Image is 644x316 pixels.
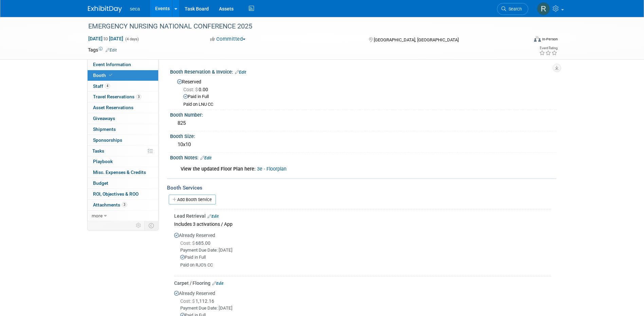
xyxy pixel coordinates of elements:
div: Includes 3 activations / App [174,219,551,229]
div: Paid on RJO's CC [180,262,551,268]
a: Edit [200,156,211,160]
a: Attachments3 [88,200,158,210]
a: Edit [207,214,219,219]
a: Search [497,3,528,15]
span: Tasks [92,148,104,154]
img: Rachel Jordan [537,2,550,15]
div: 10x10 [175,139,551,150]
a: Tasks [88,146,158,156]
span: 1,112.16 [180,298,217,304]
b: View the updated Floor Plan here: [181,166,256,172]
a: Add Booth Service [169,195,216,204]
img: ExhibitDay [88,6,122,13]
span: Cost: $ [180,240,196,246]
span: Staff [93,83,110,89]
a: Budget [88,178,158,189]
a: 3e - Floorplan [257,166,287,172]
div: EMERGENCY NURSING NATIONAL CONFERENCE 2025 [86,20,518,33]
img: Format-Inperson.png [534,36,541,42]
span: Cost: $ [183,87,199,92]
a: Asset Reservations [88,102,158,113]
a: Booth [88,70,158,81]
div: Event Format [488,35,558,45]
a: Edit [212,281,223,286]
div: Booth Number: [170,110,556,118]
td: Toggle Event Tabs [144,221,158,230]
div: Carpet / Flooring [174,280,551,287]
div: In-Person [542,37,558,42]
span: Shipments [93,126,116,132]
button: Committed [208,36,248,43]
span: Travel Reservations [93,94,141,99]
a: Edit [235,70,246,75]
span: [GEOGRAPHIC_DATA], [GEOGRAPHIC_DATA] [374,37,459,42]
a: Edit [106,48,117,53]
div: Booth Notes: [170,153,556,161]
div: Paid in Full [183,94,551,100]
span: Search [506,6,522,12]
a: ROI, Objectives & ROO [88,189,158,199]
span: Cost: $ [180,298,196,304]
span: Playbook [93,159,113,164]
div: 825 [175,118,551,129]
a: Misc. Expenses & Credits [88,167,158,178]
span: (4 days) [125,37,139,41]
span: Attachments [93,202,127,208]
div: Paid in Full [180,254,551,261]
span: ROI, Objectives & ROO [93,191,139,197]
div: Payment Due Date: [DATE] [180,305,551,312]
span: to [103,36,109,41]
span: Misc. Expenses & Credits [93,170,146,175]
span: seca [130,6,140,12]
a: more [88,211,158,221]
a: Staff4 [88,81,158,92]
span: more [92,213,103,218]
a: Event Information [88,59,158,70]
a: Giveaways [88,113,158,124]
a: Travel Reservations3 [88,92,158,102]
span: 0.00 [183,87,211,92]
span: 3 [136,94,141,99]
i: Booth reservation complete [109,73,112,77]
div: Payment Due Date: [DATE] [180,247,551,254]
div: Booth Services [167,184,556,192]
span: Event Information [93,62,131,67]
div: Already Reserved [174,229,551,274]
a: Playbook [88,156,158,167]
div: Event Rating [539,46,557,50]
span: Sponsorships [93,137,122,143]
td: Personalize Event Tab Strip [133,221,145,230]
div: Booth Size: [170,131,556,140]
td: Tags [88,46,117,53]
span: [DATE] [DATE] [88,36,124,42]
a: Sponsorships [88,135,158,145]
span: Asset Reservations [93,105,133,110]
div: Booth Reservation & Invoice: [170,67,556,76]
div: Paid on LNU CC [183,102,551,107]
span: Budget [93,180,108,186]
div: Reserved [175,77,551,107]
div: Lead Retrieval [174,213,551,219]
a: Shipments [88,124,158,135]
span: 685.00 [180,240,213,246]
span: 3 [122,202,127,207]
span: 4 [105,83,110,88]
span: Booth [93,73,114,78]
span: Giveaways [93,116,115,121]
